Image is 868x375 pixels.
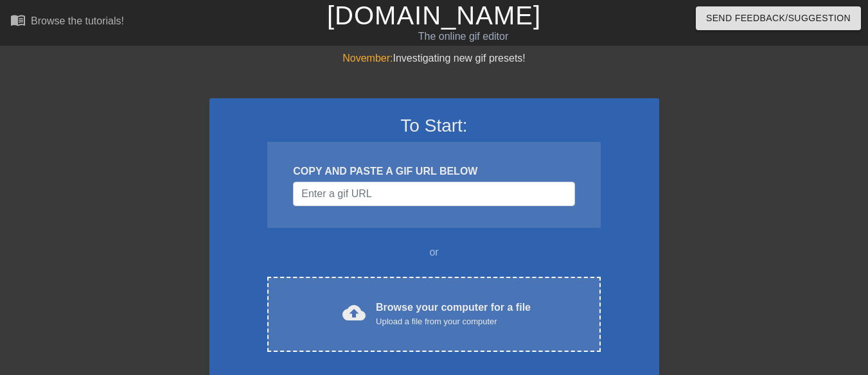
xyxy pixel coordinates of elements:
[293,164,574,179] div: COPY AND PASTE A GIF URL BELOW
[293,182,574,206] input: Username
[696,6,861,30] button: Send Feedback/Suggestion
[342,53,393,64] span: November:
[209,51,659,66] div: Investigating new gif presets!
[296,29,630,44] div: The online gif editor
[31,15,124,26] div: Browse the tutorials!
[342,301,366,324] span: cloud_upload
[376,300,531,328] div: Browse your computer for a file
[327,1,541,30] a: [DOMAIN_NAME]
[376,315,531,328] div: Upload a file from your computer
[10,12,26,28] span: menu_book
[706,10,851,26] span: Send Feedback/Suggestion
[10,12,124,32] a: Browse the tutorials!
[243,245,626,260] div: or
[226,115,642,137] h3: To Start:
